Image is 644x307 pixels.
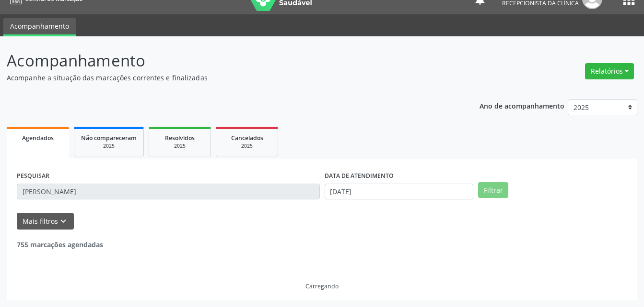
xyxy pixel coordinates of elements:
[480,99,564,111] p: Ano de acompanhamento
[325,184,474,200] input: Selecione um intervalo
[81,143,137,150] div: 2025
[58,216,69,227] i: keyboard_arrow_down
[81,134,137,142] span: Não compareceram
[156,143,204,150] div: 2025
[325,169,394,184] label: DATA DE ATENDIMENTO
[22,134,54,142] span: Agendados
[231,134,263,142] span: Cancelados
[17,240,103,249] strong: 755 marcações agendadas
[7,49,448,73] p: Acompanhamento
[7,73,448,83] p: Acompanhe a situação das marcações correntes e finalizadas
[17,213,74,230] button: Mais filtroskeyboard_arrow_down
[478,182,508,198] button: Filtrar
[17,169,49,184] label: PESQUISAR
[223,143,271,150] div: 2025
[3,18,76,36] a: Acompanhamento
[165,134,195,142] span: Resolvidos
[305,282,339,290] div: Carregando
[585,63,634,79] button: Relatórios
[17,184,320,200] input: Nome, CNS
